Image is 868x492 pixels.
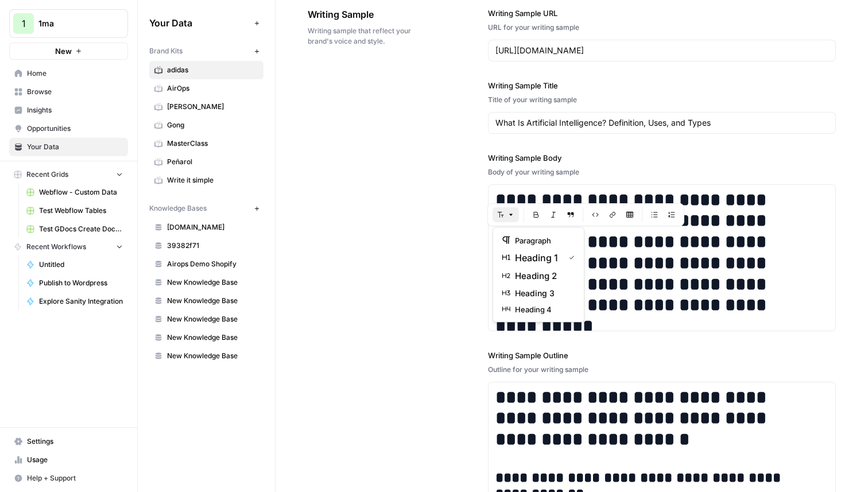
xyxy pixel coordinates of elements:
[149,79,263,98] a: AirOps
[9,9,128,38] button: Workspace: 1ma
[27,455,123,465] span: Usage
[515,235,570,246] span: paragraph
[149,203,207,214] span: Knowledge Bases
[488,7,836,19] label: Writing Sample URL
[167,259,258,269] span: Airops Demo Shopify
[9,469,128,487] button: Help + Support
[26,169,68,180] span: Recent Grids
[488,167,836,177] div: Body of your writing sample
[149,347,263,365] a: New Knowledge Base
[9,42,128,60] button: New
[167,120,258,130] span: Gong
[149,16,250,30] span: Your Data
[167,65,258,75] span: adidas
[488,152,836,164] label: Writing Sample Body
[26,242,86,252] span: Recent Workflows
[21,220,128,238] a: Test GDocs Create Doc Grid
[149,153,263,171] a: Peñarol
[39,187,123,197] span: Webflow - Custom Data
[9,138,128,156] a: Your Data
[488,350,836,361] label: Writing Sample Outline
[149,134,263,153] a: MasterClass
[27,68,123,79] span: Home
[149,255,263,273] a: Airops Demo Shopify
[9,101,128,119] a: Insights
[167,277,258,288] span: New Knowledge Base
[149,292,263,310] a: New Knowledge Base
[495,45,828,56] input: www.sundaysoccer.com/game-day
[21,202,128,220] a: Test Webflow Tables
[27,436,123,447] span: Settings
[488,80,836,91] label: Writing Sample Title
[167,351,258,361] span: New Knowledge Base
[9,119,128,138] a: Opportunities
[149,328,263,347] a: New Knowledge Base
[39,206,123,216] span: Test Webflow Tables
[308,26,424,47] span: Writing sample that reflect your brand's voice and style.
[149,46,183,56] span: Brand Kits
[515,304,570,315] span: heading 4
[515,251,560,265] span: heading 1
[167,175,258,185] span: Write it simple
[167,138,258,149] span: MasterClass
[167,314,258,324] span: New Knowledge Base
[9,166,128,183] button: Recent Grids
[9,238,128,255] button: Recent Workflows
[488,22,836,33] div: URL for your writing sample
[167,83,258,94] span: AirOps
[9,64,128,83] a: Home
[21,274,128,292] a: Publish to Wordpress
[21,255,128,274] a: Untitled
[27,142,123,152] span: Your Data
[149,98,263,116] a: [PERSON_NAME]
[488,365,836,375] div: Outline for your writing sample
[149,218,263,237] a: [DOMAIN_NAME]
[167,157,258,167] span: Peñarol
[149,116,263,134] a: Gong
[27,123,123,134] span: Opportunities
[39,296,123,307] span: Explore Sanity Integration
[167,222,258,233] span: [DOMAIN_NAME]
[21,183,128,202] a: Webflow - Custom Data
[167,241,258,251] span: 39382f71
[9,451,128,469] a: Usage
[55,45,72,57] span: New
[149,310,263,328] a: New Knowledge Base
[515,269,570,283] span: heading 2
[9,83,128,101] a: Browse
[27,473,123,483] span: Help + Support
[149,237,263,255] a: 39382f71
[149,171,263,189] a: Write it simple
[39,278,123,288] span: Publish to Wordpress
[488,95,836,105] div: Title of your writing sample
[149,61,263,79] a: adidas
[167,332,258,343] span: New Knowledge Base
[38,18,108,29] span: 1ma
[27,87,123,97] span: Browse
[149,273,263,292] a: New Knowledge Base
[167,102,258,112] span: [PERSON_NAME]
[21,292,128,311] a: Explore Sanity Integration
[27,105,123,115] span: Insights
[9,432,128,451] a: Settings
[308,7,424,21] span: Writing Sample
[515,288,570,299] span: heading 3
[22,17,26,30] span: 1
[39,259,123,270] span: Untitled
[167,296,258,306] span: New Knowledge Base
[39,224,123,234] span: Test GDocs Create Doc Grid
[495,117,828,129] input: Game Day Gear Guide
